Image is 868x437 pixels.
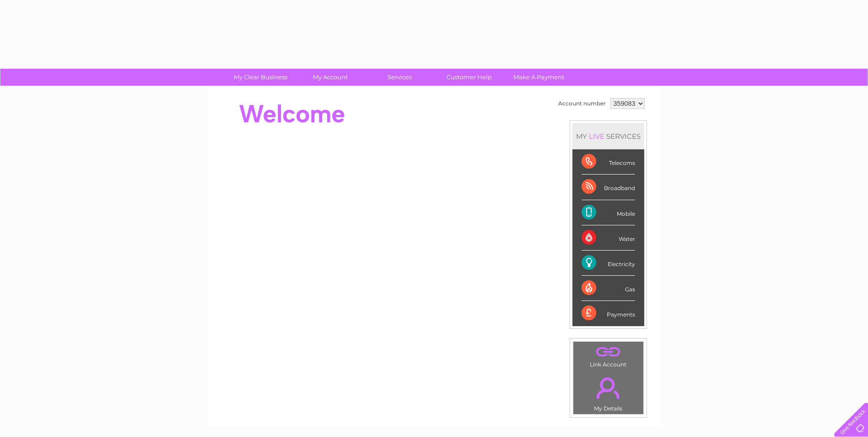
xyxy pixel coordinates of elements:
div: Telecoms [582,149,635,175]
a: Services [362,69,437,86]
td: Account number [556,96,608,111]
div: Payments [582,301,635,326]
div: Mobile [582,200,635,225]
td: Link Account [573,341,644,370]
a: . [576,372,641,404]
div: Gas [582,276,635,301]
div: Electricity [582,251,635,276]
div: Broadband [582,175,635,200]
a: . [576,344,641,360]
div: MY SERVICES [572,123,644,149]
a: Customer Help [431,69,507,86]
div: LIVE [587,132,606,141]
a: My Clear Business [223,69,298,86]
a: My Account [292,69,368,86]
a: Make A Payment [501,69,577,86]
div: Water [582,225,635,251]
td: My Details [573,370,644,415]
